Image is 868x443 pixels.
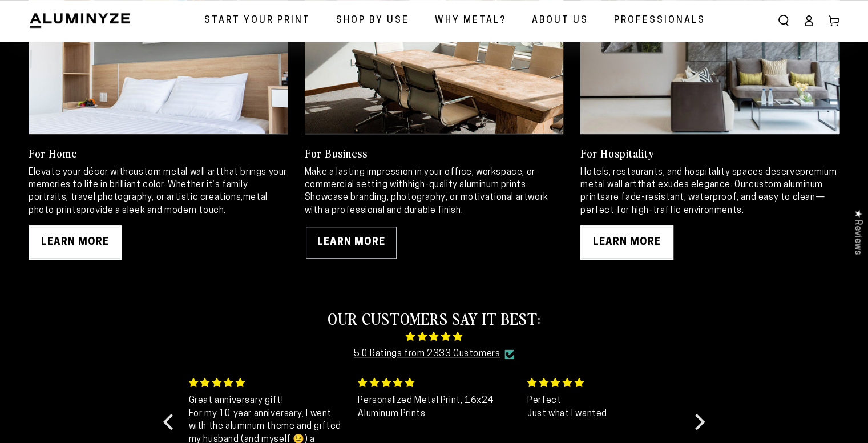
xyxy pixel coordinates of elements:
[580,168,837,190] strong: premium metal wall art
[29,146,288,160] h3: For Home
[189,394,345,407] div: Great anniversary gift!
[354,346,500,363] a: 5.0 Ratings from 2333 Customers
[426,6,515,36] a: Why Metal?
[204,13,310,29] span: Start Your Print
[180,308,688,328] h2: OUR CUSTOMERS SAY IT BEST:
[180,328,688,346] span: 4.85 stars
[328,6,418,36] a: Shop By Use
[128,168,220,177] strong: custom metal wall art
[358,376,514,390] div: 5 stars
[189,376,345,390] div: 5 stars
[336,13,409,29] span: Shop By Use
[29,225,122,260] a: LEARN MORE
[435,13,506,29] span: Why Metal?
[846,200,868,264] div: Click to open Judge.me floating reviews tab
[29,193,268,215] strong: metal photo prints
[771,8,796,33] summary: Search our site
[580,146,839,160] h3: For Hospitality
[580,166,839,218] p: Hotels, restaurants, and hospitality spaces deserve that exudes elegance. Our are fade-resistant,...
[580,225,673,260] a: LEARN MORE
[305,146,564,160] h3: For Business
[196,6,319,36] a: Start Your Print
[605,6,714,36] a: Professionals
[29,12,131,29] img: Aluminyze
[523,6,597,36] a: About Us
[527,408,683,420] p: Just what I wanted
[305,225,398,260] a: LEARN MORE
[614,13,705,29] span: Professionals
[527,376,683,390] div: 5 stars
[532,13,588,29] span: About Us
[305,166,564,218] p: Make a lasting impression in your office, workspace, or commercial setting with . Showcase brandi...
[527,394,683,407] div: Perfect
[29,166,288,218] p: Elevate your décor with that brings your memories to life in brilliant color. Whether it’s family...
[358,394,514,420] p: Personalized Metal Print, 16x24 Aluminum Prints
[407,180,526,190] strong: high-quality aluminum prints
